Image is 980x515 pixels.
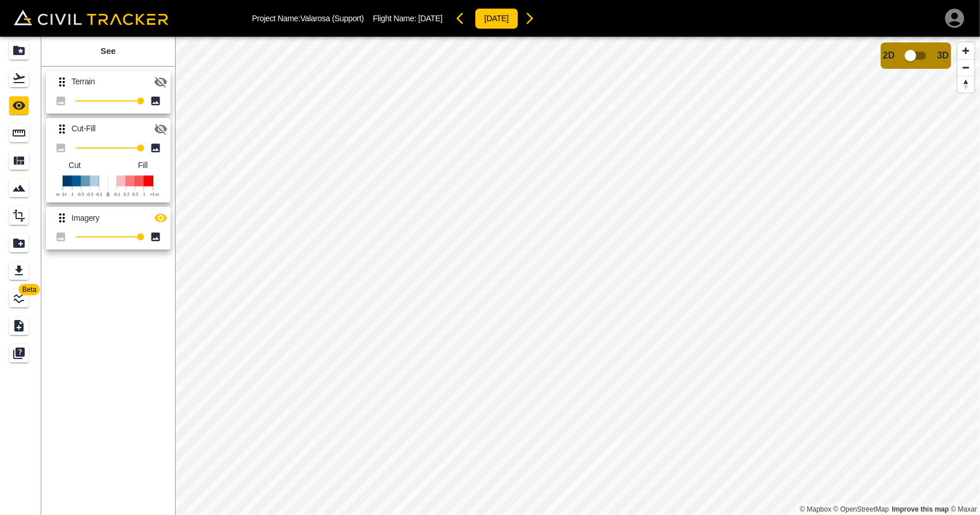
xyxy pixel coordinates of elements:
[252,14,364,23] p: Project Name: Valarosa (Support)
[958,59,974,76] button: Zoom out
[14,10,168,26] img: Civil Tracker
[958,42,974,59] button: Zoom in
[892,505,949,513] a: Map feedback
[951,505,977,513] a: Maxar
[175,37,980,515] canvas: Map
[373,14,443,23] p: Flight Name:
[800,505,831,513] a: Mapbox
[938,50,949,61] span: 3D
[883,50,894,61] span: 2D
[419,14,443,23] span: [DATE]
[834,505,889,513] a: OpenStreetMap
[958,76,974,92] button: Reset bearing to north
[475,8,518,29] button: [DATE]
